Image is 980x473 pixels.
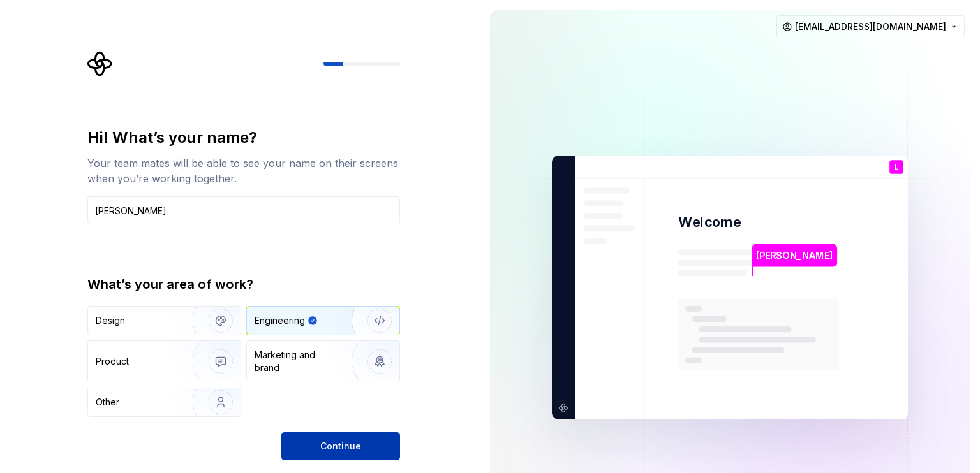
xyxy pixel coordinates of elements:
div: Engineering [255,314,305,327]
button: [EMAIL_ADDRESS][DOMAIN_NAME] [776,15,965,38]
div: Product [96,355,129,368]
div: Your team mates will be able to see your name on their screens when you’re working together. [87,156,400,186]
div: What’s your area of work? [87,275,400,293]
div: Design [96,314,125,327]
div: Marketing and brand [255,349,341,374]
input: Han Solo [87,196,400,224]
p: L [895,164,898,171]
svg: Supernova Logo [87,51,113,76]
p: Welcome [678,213,741,231]
div: Other [96,396,119,409]
p: [PERSON_NAME] [756,249,833,263]
div: Hi! What’s your name? [87,127,400,148]
button: Continue [281,432,400,460]
span: [EMAIL_ADDRESS][DOMAIN_NAME] [795,20,946,33]
span: Continue [320,440,361,453]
